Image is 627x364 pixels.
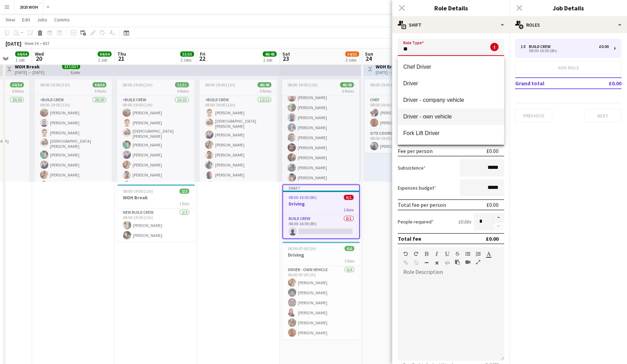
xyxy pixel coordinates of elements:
[180,189,189,194] span: 2/2
[392,17,510,33] div: Shift
[95,88,106,94] span: 6 Roles
[37,17,47,23] span: Jobs
[398,219,434,225] label: People required
[458,219,471,225] div: £0.00 x
[117,79,194,182] app-job-card: 08:00-19:00 (11h)51/516 RolesBuild Crew15/1508:00-19:00 (11h)[PERSON_NAME][PERSON_NAME][DEMOGRAPH...
[283,201,359,207] h3: Driving
[258,82,271,87] span: 48/48
[289,195,317,200] span: 08:00-16:00 (8h)
[529,44,553,49] div: Build Crew
[54,17,70,23] span: Comms
[263,51,277,57] span: 48/48
[344,207,354,212] span: 1 Role
[493,213,504,222] button: Increase
[445,260,450,266] button: HTML Code
[424,260,429,266] button: Horizontal Line
[70,69,80,75] div: 6 jobs
[365,51,373,57] span: Sun
[403,251,408,257] button: Undo
[515,78,589,89] td: Grand total
[486,235,499,242] div: £0.00
[6,40,21,47] div: [DATE]
[288,246,316,251] span: 06:00-07:00 (1h)
[117,209,195,242] app-card-role: New Build Crew2/208:00-19:00 (11h)[PERSON_NAME][PERSON_NAME]
[117,194,195,201] h3: WOH Break
[35,96,112,312] app-card-role: Build Crew20/2008:00-19:00 (11h)[PERSON_NAME][PERSON_NAME][PERSON_NAME][DEMOGRAPHIC_DATA][PERSON_...
[364,55,373,63] span: 24
[282,184,360,239] app-job-card: Draft08:00-16:00 (8h)0/1Driving1 RoleBuild Crew0/108:00-16:00 (8h)
[344,258,354,264] span: 1 Role
[403,130,499,136] span: Fork Lift Driver
[288,82,318,87] span: 08:00-19:00 (11h)
[486,201,499,208] div: £0.00
[486,251,491,257] button: Text Color
[263,57,276,63] div: 1 Job
[123,189,153,194] span: 08:00-19:00 (11h)
[403,97,499,103] span: Driver - company vehicle
[370,82,400,87] span: 08:00-19:00 (11h)
[123,82,153,87] span: 08:00-19:00 (11h)
[98,51,112,57] span: 64/64
[6,17,15,23] span: View
[510,3,627,12] h3: Job Details
[455,251,460,257] button: Strikethrough
[398,165,426,171] label: Subsistence
[179,201,189,206] span: 1 Role
[117,51,126,57] span: Thu
[510,17,627,33] div: Roles
[414,251,418,257] button: Redo
[283,215,359,238] app-card-role: Build Crew0/108:00-16:00 (8h)
[465,251,470,257] button: Unordered List
[365,130,442,153] app-card-role: Site Coordinator1/108:00-19:00 (11h)[PERSON_NAME]
[16,57,29,63] div: 1 Job
[116,55,126,63] span: 21
[200,96,277,232] app-card-role: Build Crew12/1208:00-19:00 (11h)[PERSON_NAME][DEMOGRAPHIC_DATA][PERSON_NAME][PERSON_NAME][PERSON_...
[51,15,73,24] a: Comms
[403,113,499,120] span: Driver - own vehicle
[376,64,413,70] h3: WOH Extra Break
[398,235,421,242] div: Total fee
[15,51,29,57] span: 64/64
[283,185,359,191] div: Draft
[175,82,189,87] span: 51/51
[93,82,106,87] span: 64/64
[34,15,50,24] a: Jobs
[177,88,189,94] span: 6 Roles
[486,147,499,154] div: £0.00
[392,3,510,12] h3: Role Details
[599,44,609,49] div: £0.00
[340,82,354,87] span: 48/48
[200,51,205,57] span: Fri
[205,82,235,87] span: 08:00-19:00 (11h)
[344,195,354,200] span: 0/1
[35,51,44,57] span: Wed
[281,55,290,63] span: 23
[43,41,50,46] div: BST
[34,55,44,63] span: 20
[181,57,194,63] div: 2 Jobs
[365,79,442,153] app-job-card: 08:00-19:00 (11h)3/32 RolesChef2/208:00-19:00 (11h)[PERSON_NAME][PERSON_NAME]Site Coordinator1/10...
[200,79,277,182] app-job-card: 08:00-19:00 (11h)48/486 RolesBuild Crew12/1208:00-19:00 (11h)[PERSON_NAME][DEMOGRAPHIC_DATA][PERS...
[282,266,360,339] app-card-role: Driver - own vehicle6/606:00-07:00 (1h)[PERSON_NAME][PERSON_NAME][PERSON_NAME][PERSON_NAME][PERSO...
[35,79,112,182] app-job-card: 08:00-19:00 (11h)64/646 RolesBuild Crew20/2008:00-19:00 (11h)[PERSON_NAME][PERSON_NAME][PERSON_NA...
[345,51,359,57] span: 54/55
[282,242,360,339] app-job-card: 06:00-07:00 (1h)6/6Driving1 RoleDriver - own vehicle6/606:00-07:00 (1h)[PERSON_NAME][PERSON_NAME]...
[199,55,205,63] span: 22
[19,15,33,24] a: Edit
[403,64,499,70] span: Chef Driver
[15,64,45,70] h3: WOH Break
[398,147,433,154] div: Fee per person
[476,259,481,265] button: Fullscreen
[346,57,359,63] div: 3 Jobs
[10,82,24,87] span: 64/64
[117,184,195,242] div: 08:00-19:00 (11h)2/2WOH Break1 RoleNew Build Crew2/208:00-19:00 (11h)[PERSON_NAME][PERSON_NAME]
[3,15,18,24] a: View
[342,88,354,94] span: 6 Roles
[376,70,413,75] div: [DATE] → [DATE]
[521,49,609,52] div: 08:00-16:00 (8h)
